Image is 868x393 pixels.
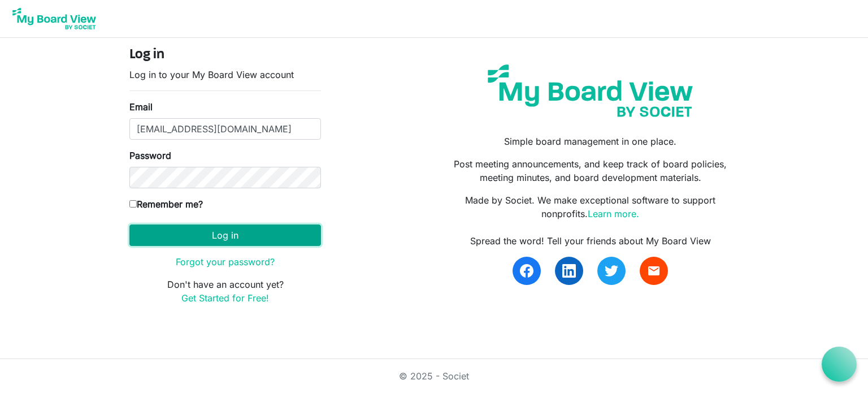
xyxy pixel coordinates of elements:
a: © 2025 - Societ [399,370,469,382]
img: twitter.svg [605,264,618,278]
p: Don't have an account yet? [129,278,321,305]
a: Learn more. [588,208,639,219]
label: Remember me? [129,197,203,211]
a: email [640,257,668,285]
img: facebook.svg [520,264,533,278]
img: linkedin.svg [562,264,576,278]
button: Log in [129,224,321,246]
a: Get Started for Free! [181,292,269,304]
img: my-board-view-societ.svg [479,56,701,126]
p: Made by Societ. We make exceptional software to support nonprofits. [442,193,739,221]
img: My Board View Logo [9,5,99,33]
p: Simple board management in one place. [442,135,739,148]
p: Log in to your My Board View account [129,68,321,81]
label: Password [129,149,171,162]
h4: Log in [129,47,321,63]
p: Post meeting announcements, and keep track of board policies, meeting minutes, and board developm... [442,157,739,184]
div: Spread the word! Tell your friends about My Board View [442,234,739,248]
a: Forgot your password? [176,256,275,267]
label: Email [129,100,153,114]
input: Remember me? [129,200,137,208]
span: email [647,264,661,278]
